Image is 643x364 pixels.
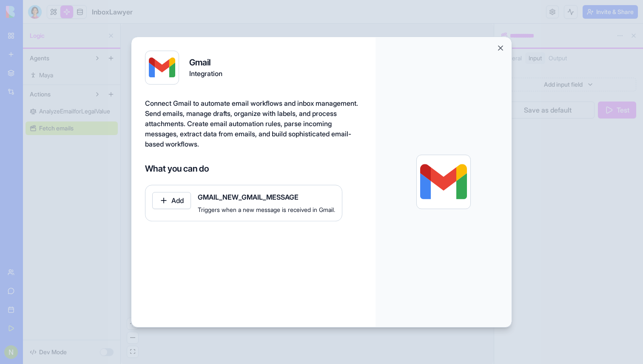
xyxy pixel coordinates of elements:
button: Add [152,192,191,209]
button: Close [496,44,505,52]
h4: Gmail [189,56,222,68]
h4: What you can do [145,163,362,175]
span: GMAIL_NEW_GMAIL_MESSAGE [198,192,335,202]
span: Connect Gmail to automate email workflows and inbox management. Send emails, manage drafts, organ... [145,99,358,148]
span: Triggers when a new message is received in Gmail. [198,206,335,214]
span: Integration [189,68,222,79]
